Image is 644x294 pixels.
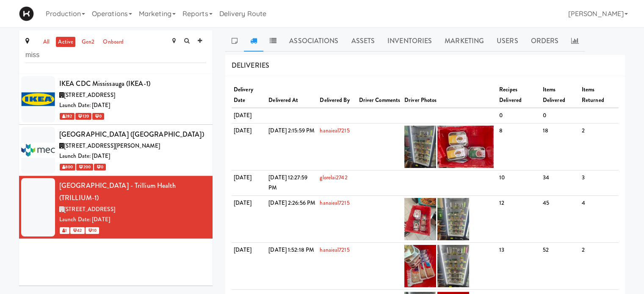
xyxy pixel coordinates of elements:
th: Delivery Date [232,82,266,108]
span: 120 [75,113,91,120]
li: IKEA CDC Mississauga (IKEA-1)[STREET_ADDRESS]Launch Date: [DATE] 282 120 0 [19,74,213,125]
th: Driver Comments [357,82,403,108]
td: 52 [541,243,580,290]
div: [GEOGRAPHIC_DATA] ([GEOGRAPHIC_DATA]) [59,128,206,141]
td: 0 [541,108,580,123]
td: [DATE] 2:26:56 PM [266,196,318,243]
a: Associations [283,30,345,52]
span: DELIVERIES [232,60,269,70]
span: [STREET_ADDRESS][PERSON_NAME] [64,142,160,150]
a: Orders [525,30,565,52]
span: 1 [60,227,69,234]
a: Inventories [381,30,438,52]
span: 10 [86,227,99,234]
img: t6x7pxdtc93y2mprwrp8.jpg [437,198,469,240]
span: 0 [94,164,106,170]
td: 12 [497,196,541,243]
span: 200 [76,164,93,170]
a: onboard [101,37,126,47]
td: [DATE] [232,108,266,123]
div: [GEOGRAPHIC_DATA] - Trillium Health (TRILLIUM-1) [59,179,206,204]
div: Launch Date: [DATE] [59,214,206,225]
td: 2 [580,243,619,290]
th: Items Returned [580,82,619,108]
span: 282 [60,113,75,120]
div: Launch Date: [DATE] [59,100,206,111]
a: hanaieal7215 [320,199,349,207]
td: 10 [497,170,541,195]
a: hanaieal7215 [320,126,349,135]
span: 0 [92,113,104,120]
span: 800 [60,164,75,170]
td: 4 [580,196,619,243]
td: [DATE] [232,123,266,170]
span: [STREET_ADDRESS] [64,91,115,99]
td: 13 [497,243,541,290]
div: IKEA CDC Mississauga (IKEA-1) [59,77,206,90]
li: [GEOGRAPHIC_DATA] ([GEOGRAPHIC_DATA])[STREET_ADDRESS][PERSON_NAME]Launch Date: [DATE] 800 200 0 [19,125,213,176]
div: Launch Date: [DATE] [59,151,206,162]
a: active [56,37,75,47]
a: gen2 [80,37,97,47]
td: 2 [580,123,619,170]
img: yvsxs9gzkldhnhnqrkm7.jpg [404,126,436,168]
td: 8 [497,123,541,170]
a: all [41,37,52,47]
td: 34 [541,170,580,195]
img: whsflhznwwe685sum68o.jpg [437,245,469,287]
td: 0 [497,108,541,123]
td: [DATE] [232,170,266,195]
img: xqvmyvfaticj7hitpx5a.jpg [404,198,436,240]
span: 42 [70,227,84,234]
li: [GEOGRAPHIC_DATA] - Trillium Health (TRILLIUM-1)[STREET_ADDRESS]Launch Date: [DATE] 1 42 10 [19,176,213,239]
img: fv83gddtpqva58ixi9xq.jpg [437,126,494,168]
th: Driver Photos [402,82,497,108]
span: [STREET_ADDRESS] [64,205,115,213]
a: Marketing [438,30,490,52]
td: [DATE] 1:52:18 PM [266,243,318,290]
th: Items Delivered [541,82,580,108]
th: Delivered By [318,82,357,108]
img: Micromart [19,6,34,21]
a: hanaieal7215 [320,246,349,254]
a: Users [490,30,525,52]
th: Delivered At [266,82,318,108]
td: 3 [580,170,619,195]
th: Recipes Delivered [497,82,541,108]
td: [DATE] 2:15:59 PM [266,123,318,170]
input: Search site [25,47,206,63]
td: [DATE] [232,196,266,243]
a: Assets [345,30,381,52]
td: 18 [541,123,580,170]
td: [DATE] 12:27:59 PM [266,170,318,195]
a: glorelai2742 [320,173,347,181]
img: jt5ekv0s7dopmtqk02fy.jpg [404,245,436,287]
td: 45 [541,196,580,243]
td: [DATE] [232,243,266,290]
